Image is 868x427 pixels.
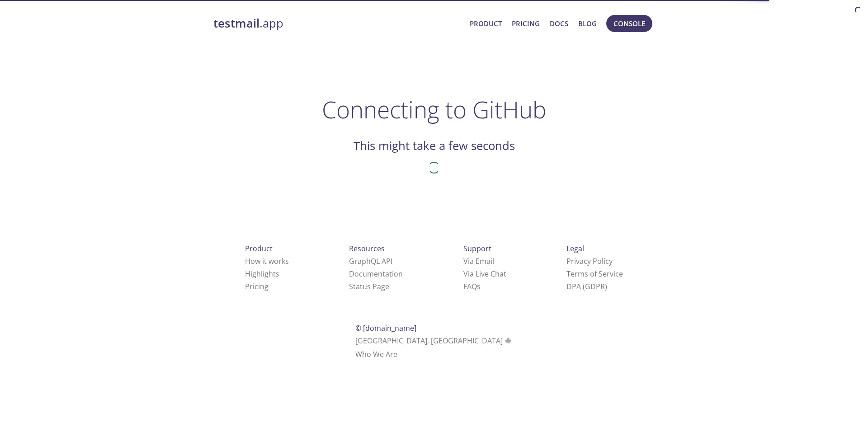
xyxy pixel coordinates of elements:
[463,269,506,279] a: Via Live Chat
[566,282,607,291] a: DPA (GDPR)
[463,256,494,266] a: Via Email
[322,96,547,123] h1: Connecting to GitHub
[355,349,397,359] a: Who We Are
[355,323,416,333] span: © [DOMAIN_NAME]
[578,18,597,29] a: Blog
[245,282,269,291] a: Pricing
[349,256,392,266] a: GraphQL API
[477,282,481,291] span: s
[349,282,389,291] a: Status Page
[566,256,613,266] a: Privacy Policy
[463,244,491,253] span: Support
[606,15,652,32] button: Console
[566,269,623,279] a: Terms of Service
[213,16,462,31] a: testmail.app
[470,18,502,29] a: Product
[349,244,385,253] span: Resources
[349,269,403,279] a: Documentation
[245,244,273,253] span: Product
[512,18,540,29] a: Pricing
[566,244,584,253] span: Legal
[463,282,481,291] a: FAQ
[245,269,279,279] a: Highlights
[245,256,289,266] a: How it works
[354,138,515,154] h2: This might take a few seconds
[613,18,645,29] span: Console
[550,18,568,29] a: Docs
[355,336,513,346] span: [GEOGRAPHIC_DATA], [GEOGRAPHIC_DATA]
[213,15,259,31] strong: testmail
